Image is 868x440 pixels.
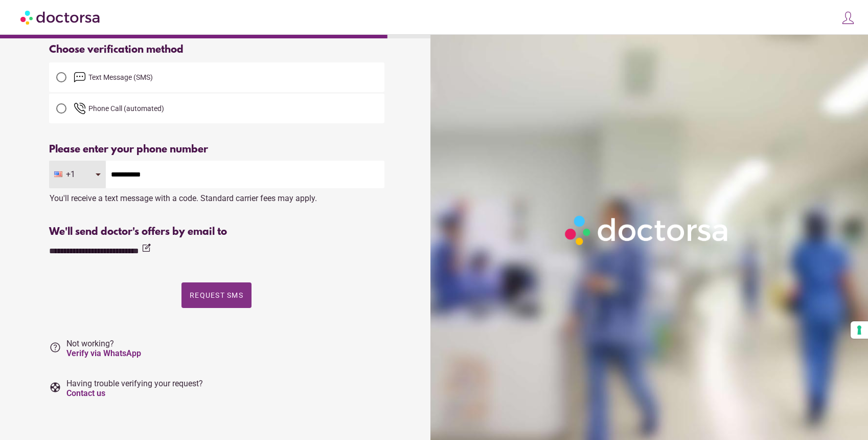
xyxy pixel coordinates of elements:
[20,6,101,29] img: Doctorsa.com
[66,169,86,179] span: +1
[560,211,734,250] img: Logo-Doctorsa-trans-White-partial-flat.png
[66,339,141,358] span: Not working?
[851,321,868,339] button: Your consent preferences for tracking technologies
[49,44,384,56] div: Choose verification method
[49,341,61,354] i: help
[88,73,153,81] span: Text Message (SMS)
[74,102,86,115] img: phone
[49,144,384,156] div: Please enter your phone number
[49,226,384,238] div: We'll send doctor's offers by email to
[66,348,141,358] a: Verify via WhatsApp
[49,381,61,393] i: support
[74,71,86,83] img: email
[66,379,203,398] span: Having trouble verifying your request?
[141,243,151,253] i: edit_square
[841,11,855,25] img: icons8-customer-100.png
[49,188,384,203] div: You'll receive a text message with a code. Standard carrier fees may apply.
[190,291,243,299] span: Request SMS
[181,282,252,308] button: Request SMS
[88,104,164,113] span: Phone Call (automated)
[66,388,105,398] a: Contact us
